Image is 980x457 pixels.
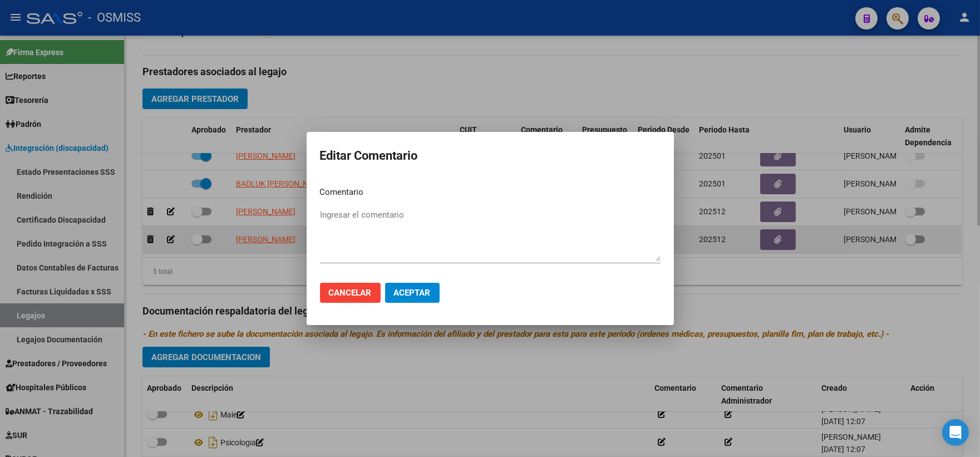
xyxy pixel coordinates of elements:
[942,419,969,446] div: Open Intercom Messenger
[320,283,381,303] button: Cancelar
[329,288,372,298] span: Cancelar
[320,186,661,199] p: Comentario
[394,288,431,298] span: Aceptar
[385,283,440,303] button: Aceptar
[320,145,661,166] h2: Editar Comentario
